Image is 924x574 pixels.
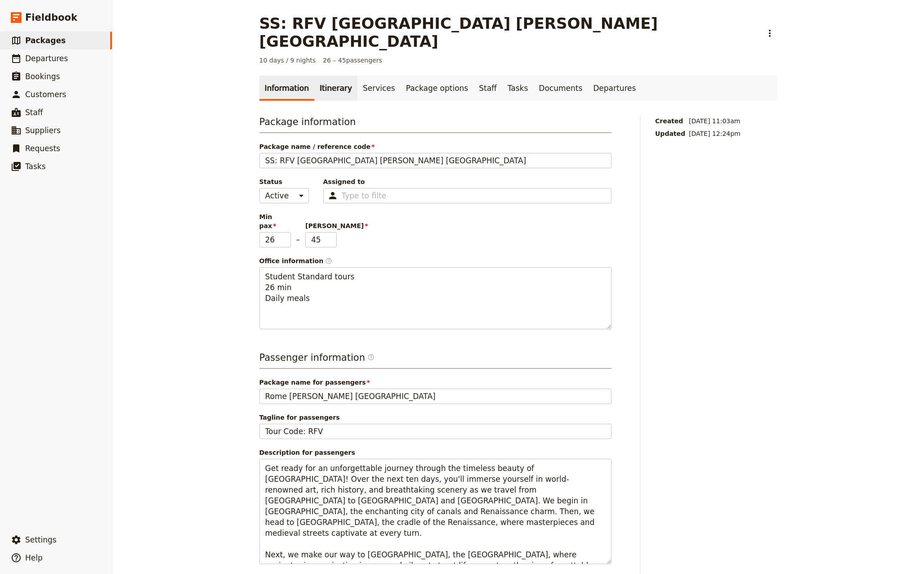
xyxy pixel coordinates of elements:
a: Departures [588,76,641,101]
span: 26 – 45 passengers [323,56,382,65]
span: Office information [259,256,612,265]
span: ​ [325,257,332,265]
h1: SS: RFV [GEOGRAPHIC_DATA] [PERSON_NAME] [GEOGRAPHIC_DATA] [259,14,757,50]
span: Help [25,553,43,562]
input: Package name / reference code [259,153,612,168]
span: ​ [367,354,375,361]
textarea: Office information​ [259,267,612,329]
span: Tagline for passengers [259,413,612,422]
span: Assigned to [323,177,612,186]
span: Packages [25,36,66,45]
input: [PERSON_NAME] [305,232,337,247]
span: Package name for passengers [259,378,612,387]
span: Customers [25,90,66,99]
span: Package name / reference code [259,142,612,151]
a: Package options [401,76,473,101]
a: Information [259,76,314,101]
span: Fieldbook [25,11,77,24]
span: Bookings [25,72,60,81]
span: Created [655,117,685,126]
h3: Package information [259,115,612,133]
a: Tasks [502,76,534,101]
a: Services [357,76,401,101]
span: Suppliers [25,126,61,135]
span: 10 days / 9 nights [259,56,316,65]
span: Tasks [25,162,46,171]
span: Staff [25,108,43,117]
textarea: Description for passengers [259,459,612,564]
span: [DATE] 11:03am [689,117,741,126]
span: Min pax [259,212,291,230]
span: [PERSON_NAME] [305,221,337,230]
span: Description for passengers [259,448,612,457]
a: Itinerary [314,76,357,101]
a: Documents [533,76,588,101]
span: Requests [25,144,60,153]
input: Package name for passengers [259,389,612,404]
span: [DATE] 12:24pm [689,129,741,138]
input: Min pax [259,232,291,247]
button: Actions [762,26,777,41]
h3: Passenger information [259,351,612,369]
input: Assigned to [342,190,386,201]
span: Updated [655,129,685,138]
span: Departures [25,54,68,63]
span: – [296,234,300,247]
select: Status [259,188,309,203]
span: Status [259,177,309,186]
span: ​ [367,354,375,364]
a: Staff [473,76,502,101]
span: Settings [25,535,57,544]
input: Tagline for passengers [259,424,612,439]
